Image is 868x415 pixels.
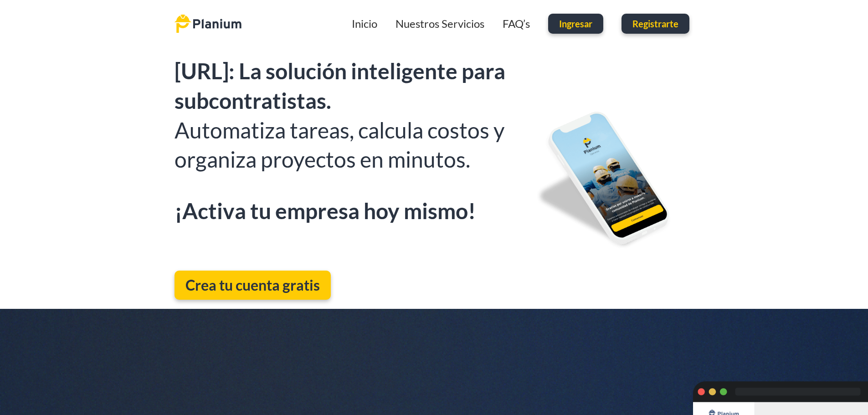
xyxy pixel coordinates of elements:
[352,17,377,30] a: Inicio
[548,14,603,34] a: Ingresar
[185,276,320,294] span: Crea tu cuenta gratis
[175,271,331,300] a: Crea tu cuenta gratis
[632,19,678,28] span: Registrarte
[621,14,689,34] a: Registrarte
[503,17,530,30] a: FAQ’s
[175,56,515,116] h2: [URL]: La solución inteligente para subcontratistas.
[559,19,592,28] span: Ingresar
[175,198,476,224] strong: ¡Activa tu empresa hoy mismo!
[395,17,484,30] a: Nuestros Servicios
[175,116,515,226] h2: Automatiza tareas, calcula costos y organiza proyectos en minutos.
